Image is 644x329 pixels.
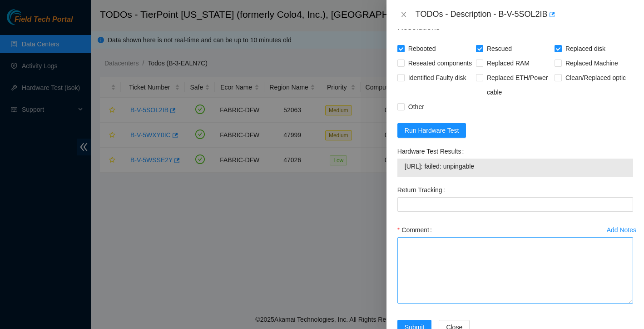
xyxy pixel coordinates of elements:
[400,11,407,18] span: close
[483,41,515,56] span: Rescued
[405,56,476,70] span: Reseated components
[405,41,440,56] span: Rebooted
[397,144,467,159] label: Hardware Test Results
[397,223,436,237] label: Comment
[397,197,633,212] input: Return Tracking
[397,123,466,138] button: Run Hardware Test
[562,56,622,70] span: Replaced Machine
[483,56,533,70] span: Replaced RAM
[405,125,459,135] span: Run Hardware Test
[562,41,609,56] span: Replaced disk
[397,237,633,304] textarea: Comment
[606,223,637,237] button: Add Notes
[416,7,633,22] div: TODOs - Description - B-V-5SOL2IB
[397,183,449,197] label: Return Tracking
[483,70,555,100] span: Replaced ETH/Power cable
[405,100,428,114] span: Other
[397,10,410,19] button: Close
[607,227,636,233] div: Add Notes
[405,70,470,85] span: Identified Faulty disk
[405,161,626,171] span: [URL]: failed: unpingable
[562,70,629,85] span: Clean/Replaced optic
